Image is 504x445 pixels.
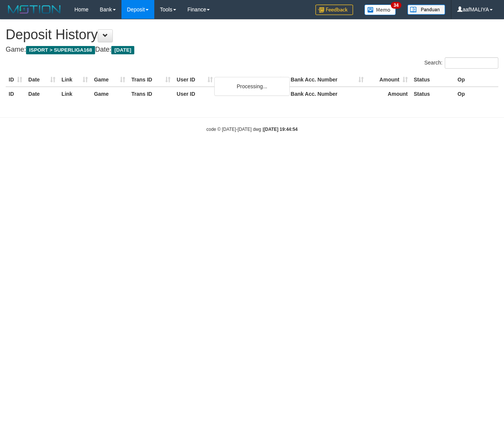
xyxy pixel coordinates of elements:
input: Search: [445,57,498,69]
div: Processing... [214,77,290,96]
th: Bank Acc. Number [288,73,367,87]
th: Op [455,87,498,101]
h1: Deposit History [6,27,498,42]
th: Date [25,73,58,87]
label: Search: [424,57,498,69]
span: 34 [391,2,401,9]
img: Button%20Memo.svg [364,5,396,15]
h4: Game: Date: [6,46,498,54]
span: ISPORT > SUPERLIGA168 [26,46,95,54]
th: Link [58,73,91,87]
strong: [DATE] 19:44:54 [264,127,298,132]
th: Amount [367,87,411,101]
th: Game [91,87,128,101]
th: ID [6,73,25,87]
th: Bank Acc. Name [216,73,287,87]
th: Link [58,87,91,101]
img: panduan.png [407,5,445,15]
th: Op [455,73,498,87]
img: MOTION_logo.png [6,4,63,15]
small: code © [DATE]-[DATE] dwg | [206,127,298,132]
th: Amount [367,73,411,87]
th: Bank Acc. Number [288,87,367,101]
th: Date [25,87,58,101]
th: ID [6,87,25,101]
img: Feedback.jpg [315,5,353,15]
th: Trans ID [128,87,174,101]
th: User ID [174,87,216,101]
span: [DATE] [111,46,134,54]
th: Status [411,87,455,101]
th: Trans ID [128,73,174,87]
th: Status [411,73,455,87]
th: Game [91,73,128,87]
th: User ID [174,73,216,87]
